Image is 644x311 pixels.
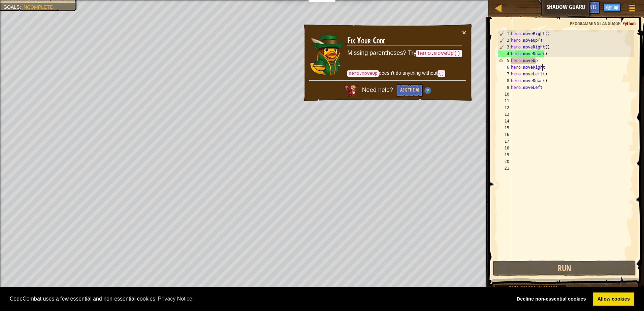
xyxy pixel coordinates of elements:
img: duck_naria.png [310,34,343,75]
div: 16 [498,131,511,138]
div: 8 [498,77,511,84]
div: 21 [498,165,511,172]
img: AI [345,84,358,97]
span: Hints [585,4,597,10]
div: 12 [498,104,511,111]
span: Goals [3,4,20,10]
span: : [20,4,22,10]
div: 1 [498,30,511,37]
button: Run [493,261,636,276]
div: 5 [498,57,511,64]
div: 6 [498,64,511,71]
button: Ask the AI [397,84,423,97]
img: Hint [424,87,431,94]
a: deny cookies [512,292,590,306]
span: Python [622,20,636,27]
span: Need help? [362,87,395,94]
div: 19 [498,151,511,158]
span: Incomplete [22,4,53,10]
div: 18 [498,145,511,151]
a: allow cookies [593,292,634,306]
p: doesn't do anything without [347,70,461,77]
button: Show game menu [624,1,641,17]
span: Programming language [570,20,620,27]
code: hero.moveUp [347,70,379,77]
span: CodeCombat uses a few essential and non-essential cookies. [10,294,507,304]
button: Ask AI [564,1,582,14]
a: learn more about cookies [157,294,194,304]
button: Sign Up [603,4,620,12]
div: 4 [498,50,511,57]
div: 14 [498,118,511,125]
div: 2 [498,37,511,44]
span: : [620,20,622,27]
button: × [462,29,466,36]
h3: Fix Your Code [347,36,461,45]
span: Ask AI [567,4,579,10]
div: 13 [498,111,511,118]
div: 3 [498,44,511,50]
div: 11 [498,98,511,104]
div: 15 [498,125,511,131]
p: Missing parentheses? Try [347,49,461,58]
div: 9 [498,84,511,91]
div: 7 [498,71,511,77]
div: 10 [498,91,511,98]
div: 20 [498,158,511,165]
code: hero.moveUp() [416,50,461,57]
span: hero.moveDown(steps) [509,285,558,290]
div: 17 [498,138,511,145]
code: () [438,70,446,77]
